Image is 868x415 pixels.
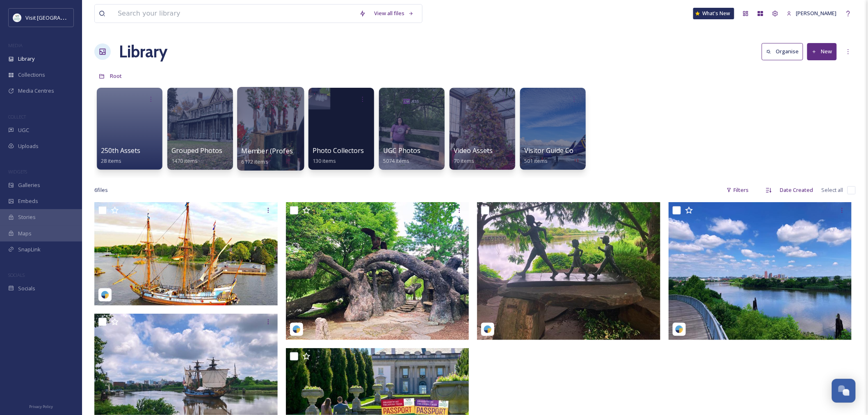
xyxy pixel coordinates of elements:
[762,43,807,60] a: Organise
[119,39,167,64] a: Library
[454,146,493,155] span: Video Assets
[722,182,753,198] div: Filters
[484,325,492,333] img: snapsea-logo.png
[762,43,803,60] button: Organise
[114,5,355,23] input: Search your library
[18,213,36,221] span: Stories
[313,157,336,164] span: 130 items
[242,146,314,155] span: Member (Professional)
[94,186,108,194] span: 6 file s
[18,197,38,205] span: Embeds
[693,8,734,19] a: What's New
[242,147,314,165] a: Member (Professional)6172 items
[29,401,53,411] a: Privacy Policy
[313,147,364,164] a: Photo Collectors130 items
[171,147,222,164] a: Grouped Photos1470 items
[313,146,364,155] span: Photo Collectors
[101,147,140,164] a: 250th Assets28 items
[8,42,23,48] span: MEDIA
[25,14,89,21] span: Visit [GEOGRAPHIC_DATA]
[18,230,32,237] span: Maps
[370,5,418,21] a: View all files
[832,379,856,403] button: Open Chat
[383,146,420,155] span: UGC Photos
[94,202,278,306] img: kalmar.nyckel-17897259633147400.jpeg
[171,146,222,155] span: Grouped Photos
[807,43,837,60] button: New
[383,157,409,164] span: 5074 items
[101,291,109,299] img: snapsea-logo.png
[110,71,122,81] a: Root
[18,142,39,150] span: Uploads
[796,9,837,17] span: [PERSON_NAME]
[18,181,40,189] span: Galleries
[171,157,198,164] span: 1470 items
[8,169,27,175] span: WIDGETS
[524,147,590,164] a: Visitor Guide Content501 items
[101,146,140,155] span: 250th Assets
[776,182,818,198] div: Date Created
[18,55,34,63] span: Library
[524,157,548,164] span: 501 items
[8,114,26,120] span: COLLECT
[286,202,469,340] img: jacobs_1088-17893386069290241.jpeg
[18,285,35,292] span: Socials
[292,325,301,333] img: snapsea-logo.png
[29,404,53,409] span: Privacy Policy
[675,325,683,333] img: snapsea-logo.png
[18,71,45,79] span: Collections
[454,157,474,164] span: 70 items
[477,202,660,340] img: jacobs_1088-18068353751030809.jpeg
[13,14,21,22] img: download%20%281%29.jpeg
[242,157,268,165] span: 6172 items
[822,186,843,194] span: Select all
[524,146,590,155] span: Visitor Guide Content
[110,72,122,80] span: Root
[8,272,25,278] span: SOCIALS
[454,147,493,164] a: Video Assets70 items
[18,246,41,253] span: SnapLink
[383,147,420,164] a: UGC Photos5074 items
[18,126,29,134] span: UGC
[18,87,54,95] span: Media Centres
[783,5,841,21] a: [PERSON_NAME]
[669,202,852,340] img: jacobs_1088-17948129714991469.jpeg
[101,157,121,164] span: 28 items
